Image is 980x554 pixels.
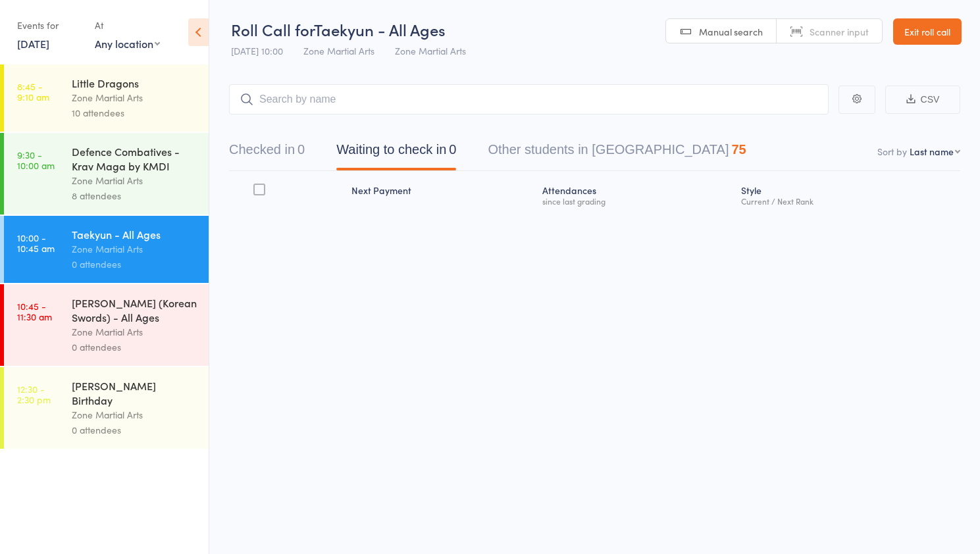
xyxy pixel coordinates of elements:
div: [PERSON_NAME] Birthday [72,378,197,407]
div: Atten­dances [537,177,736,212]
div: Current / Next Rank [741,197,955,205]
a: 10:45 -11:30 am[PERSON_NAME] (Korean Swords) - All AgesZone Martial Arts0 attendees [4,284,209,366]
div: 75 [731,142,746,157]
div: Last name [910,145,954,158]
div: 8 attendees [72,188,197,203]
button: Waiting to check in0 [336,136,456,170]
div: 0 attendees [72,340,197,355]
time: 10:00 - 10:45 am [17,232,55,253]
div: At [95,14,160,36]
div: 10 attendees [72,105,197,120]
span: Zone Martial Arts [303,44,374,57]
div: Events for [17,14,82,36]
button: Other students in [GEOGRAPHIC_DATA]75 [488,136,746,170]
div: Taekyun - All Ages [72,227,197,241]
span: Roll Call for [231,18,314,40]
label: Sort by [877,145,907,158]
span: Manual search [699,25,763,38]
div: Zone Martial Arts [72,241,197,257]
time: 12:30 - 2:30 pm [17,384,51,405]
div: Zone Martial Arts [72,407,197,422]
span: Zone Martial Arts [395,44,466,57]
a: 10:00 -10:45 amTaekyun - All AgesZone Martial Arts0 attendees [4,216,209,283]
span: [DATE] 10:00 [231,44,283,57]
div: Zone Martial Arts [72,173,197,188]
span: Scanner input [810,25,869,38]
time: 10:45 - 11:30 am [17,301,52,322]
button: CSV [885,86,960,114]
div: [PERSON_NAME] (Korean Swords) - All Ages [72,295,197,324]
a: 9:30 -10:00 amDefence Combatives - Krav Maga by KMDIZone Martial Arts8 attendees [4,133,209,214]
a: Exit roll call [893,18,962,45]
div: 0 [449,142,456,157]
time: 9:30 - 10:00 am [17,149,55,170]
div: Next Payment [346,177,536,212]
button: Checked in0 [229,136,305,170]
div: 0 attendees [72,257,197,272]
a: 12:30 -2:30 pm[PERSON_NAME] BirthdayZone Martial Arts0 attendees [4,367,209,449]
div: since last grading [542,197,731,205]
div: Little Dragons [72,76,197,90]
div: Style [736,177,960,212]
div: Defence Combatives - Krav Maga by KMDI [72,144,197,173]
div: 0 [297,142,305,157]
span: Taekyun - All Ages [314,18,446,40]
a: [DATE] [17,36,49,51]
div: Zone Martial Arts [72,90,197,105]
div: Any location [95,36,160,51]
a: 8:45 -9:10 amLittle DragonsZone Martial Arts10 attendees [4,64,209,132]
div: 0 attendees [72,422,197,438]
time: 8:45 - 9:10 am [17,81,49,102]
div: Zone Martial Arts [72,324,197,340]
input: Search by name [229,84,829,114]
